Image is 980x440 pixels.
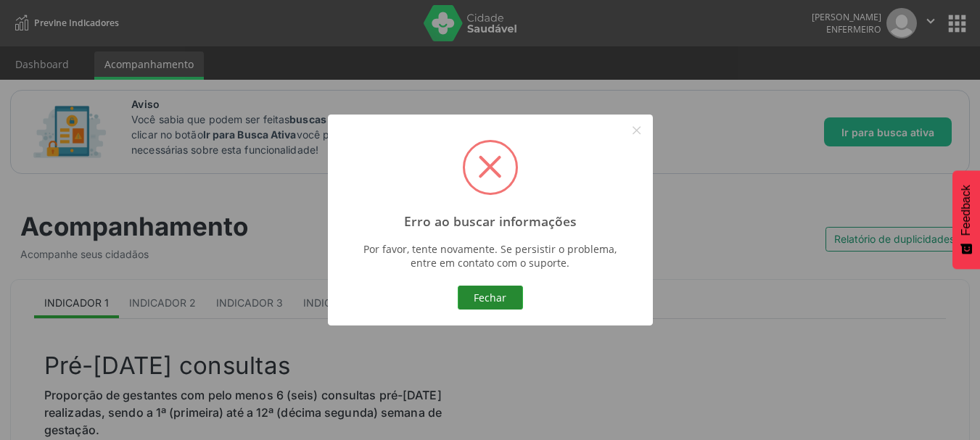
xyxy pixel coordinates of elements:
[952,170,980,269] button: Feedback - Mostrar pesquisa
[625,118,649,143] button: Close this dialog
[404,214,577,229] h2: Erro ao buscar informações
[458,286,523,310] button: Fechar
[960,185,973,236] span: Feedback
[356,242,623,270] div: Por favor, tente novamente. Se persistir o problema, entre em contato com o suporte.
